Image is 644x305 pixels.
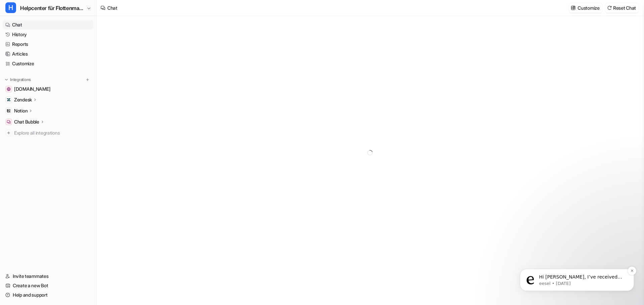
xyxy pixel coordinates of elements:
a: Articles [3,49,94,59]
a: Explore all integrations [3,128,94,138]
img: Chat Bubble [7,120,11,124]
p: Integrations [10,77,31,82]
a: Customize [3,59,94,68]
button: Reset Chat [605,3,639,13]
div: Chat [107,4,117,11]
span: Helpcenter für Flottenmanager (CarrierHub) [20,3,85,13]
a: Chat [3,20,94,29]
button: Integrations [3,76,33,83]
button: Customize [569,3,602,13]
img: Profile image for eesel [15,48,26,59]
p: Notion [14,107,28,114]
span: Explore all integrations [14,128,91,138]
a: History [3,30,94,39]
a: dagoexpress.com[DOMAIN_NAME] [3,84,94,94]
img: expand menu [4,77,9,82]
p: Customize [578,4,599,11]
a: Reports [3,40,94,49]
button: Dismiss notification [118,40,126,49]
p: Chat Bubble [14,119,39,125]
img: dagoexpress.com [7,87,11,91]
img: reset [607,5,612,10]
img: customize [571,5,576,10]
a: Create a new Bot [3,281,94,290]
div: message notification from eesel, 2w ago. Hi Damian, I’ve received your request and will proceed w... [10,42,124,64]
p: Message from eesel, sent 2w ago [29,54,116,60]
img: explore all integrations [5,130,12,136]
img: Notion [7,109,11,113]
a: Help and support [3,290,94,300]
span: H [5,2,16,13]
p: Zendesk [14,96,32,103]
img: menu_add.svg [85,77,90,82]
img: Zendesk [7,98,11,102]
iframe: Intercom notifications message [510,227,644,302]
span: Hi [PERSON_NAME], I’ve received your request and will proceed with it through our team. Out of cu... [29,48,115,120]
span: [DOMAIN_NAME] [14,86,50,92]
a: Invite teammates [3,272,94,281]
